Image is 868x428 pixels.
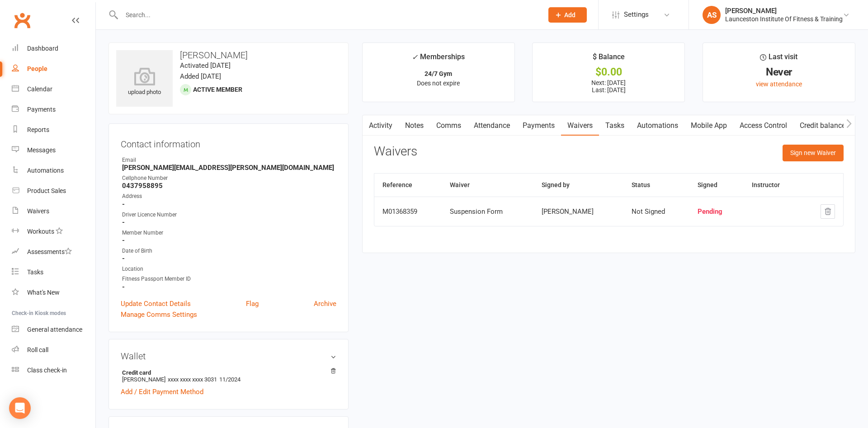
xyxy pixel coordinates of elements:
[12,221,95,242] a: Workouts
[193,86,242,93] span: Active member
[122,200,336,208] strong: -
[122,275,336,283] div: Fitness Passport Member ID
[374,174,442,197] th: Reference
[121,309,197,320] a: Manage Comms Settings
[541,67,676,77] div: $0.00
[12,282,95,303] a: What's New
[27,146,56,154] div: Messages
[12,160,95,181] a: Automations
[623,174,689,197] th: Status
[541,79,676,94] p: Next: [DATE] Last: [DATE]
[564,11,576,19] span: Add
[382,208,434,216] div: M01368359
[12,140,95,160] a: Messages
[27,228,54,235] div: Workouts
[689,174,744,197] th: Signed
[12,320,95,340] a: General attendance kiosk mode
[9,397,31,419] div: Open Intercom Messenger
[27,289,60,296] div: What's New
[561,115,599,136] a: Waivers
[121,351,336,361] h3: Wallet
[27,326,82,333] div: General attendance
[122,218,336,226] strong: -
[122,229,336,237] div: Member Number
[27,248,72,255] div: Assessments
[219,376,241,383] span: 11/2024
[425,70,452,77] strong: 24/7 Gym
[27,346,48,353] div: Roll call
[246,298,259,309] a: Flag
[122,192,336,201] div: Address
[399,115,430,136] a: Notes
[624,5,649,25] span: Settings
[121,386,203,397] a: Add / Edit Payment Method
[756,80,802,88] a: view attendance
[27,106,56,113] div: Payments
[27,187,66,194] div: Product Sales
[121,298,191,309] a: Update Contact Details
[12,360,95,381] a: Class kiosk mode
[412,51,465,68] div: Memberships
[122,164,336,172] strong: [PERSON_NAME][EMAIL_ADDRESS][PERSON_NAME][DOMAIN_NAME]
[533,174,624,197] th: Signed by
[760,51,797,67] div: Last visit
[122,156,336,165] div: Email
[703,6,721,24] div: AS
[12,38,95,59] a: Dashboard
[632,208,681,216] div: Not Signed
[12,59,95,79] a: People
[122,283,336,291] strong: -
[180,61,231,70] time: Activated [DATE]
[12,181,95,201] a: Product Sales
[12,79,95,99] a: Calendar
[417,80,460,87] span: Does not expire
[725,15,843,23] div: Launceston Institute Of Fitness & Training
[12,120,95,140] a: Reports
[593,51,625,67] div: $ Balance
[12,201,95,221] a: Waivers
[27,85,52,93] div: Calendar
[180,72,221,80] time: Added [DATE]
[12,99,95,120] a: Payments
[783,145,844,161] button: Sign new Waiver
[467,115,516,136] a: Attendance
[374,145,417,159] h3: Waivers
[314,298,336,309] a: Archive
[631,115,684,136] a: Automations
[122,265,336,273] div: Location
[793,115,852,136] a: Credit balance
[122,247,336,255] div: Date of Birth
[116,50,341,60] h3: [PERSON_NAME]
[516,115,561,136] a: Payments
[430,115,467,136] a: Comms
[711,67,847,77] div: Never
[450,208,525,216] div: Suspension Form
[27,207,49,215] div: Waivers
[733,115,793,136] a: Access Control
[725,7,843,15] div: [PERSON_NAME]
[27,268,43,276] div: Tasks
[442,174,533,197] th: Waiver
[122,369,332,376] strong: Credit card
[122,211,336,219] div: Driver Licence Number
[119,9,537,21] input: Search...
[168,376,217,383] span: xxxx xxxx xxxx 3031
[12,340,95,360] a: Roll call
[542,208,616,216] div: [PERSON_NAME]
[12,242,95,262] a: Assessments
[27,167,64,174] div: Automations
[122,182,336,190] strong: 0437958895
[121,136,336,149] h3: Contact information
[122,254,336,263] strong: -
[122,174,336,183] div: Cellphone Number
[27,367,67,374] div: Class check-in
[599,115,631,136] a: Tasks
[412,53,418,61] i: ✓
[11,9,33,32] a: Clubworx
[121,368,336,384] li: [PERSON_NAME]
[12,262,95,282] a: Tasks
[744,174,802,197] th: Instructor
[548,7,587,23] button: Add
[27,126,49,133] div: Reports
[698,208,736,216] div: Pending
